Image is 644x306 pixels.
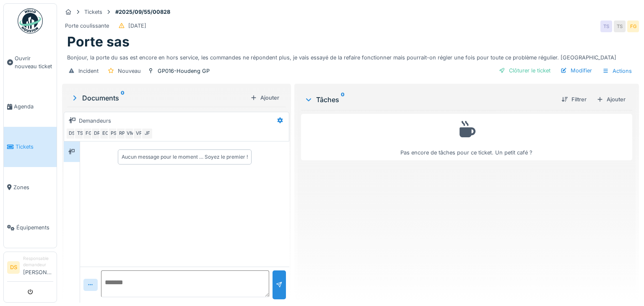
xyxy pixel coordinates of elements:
[4,87,57,127] a: Agenda
[112,8,174,16] strong: #2025/09/55/00828
[23,255,53,268] div: Responsable demandeur
[65,22,109,30] div: Porte coulissante
[67,34,130,50] h1: Porte sas
[108,128,119,139] div: PS
[99,128,111,139] div: EC
[84,8,102,16] div: Tickets
[7,261,20,274] li: DS
[4,208,57,248] a: Équipements
[593,94,629,105] div: Ajouter
[4,167,57,207] a: Zones
[18,8,43,33] img: Badge_color-CXgf-gQk.svg
[496,65,554,76] div: Clôturer le ticket
[14,103,53,111] span: Agenda
[74,128,86,139] div: TS
[122,153,248,161] div: Aucun message pour le moment … Soyez le premier !
[304,95,555,105] div: Tâches
[67,50,634,62] div: Bonjour, la porte du sas est encore en hors service, les commandes ne répondent plus, je vais ess...
[16,224,53,231] span: Équipements
[247,92,283,103] div: Ajouter
[558,94,590,105] div: Filtrer
[125,128,136,139] div: VM
[158,67,210,75] div: GP016-Houdeng GP
[83,128,94,139] div: FG
[13,183,53,191] span: Zones
[91,128,103,139] div: DR
[4,127,57,167] a: Tickets
[128,22,146,30] div: [DATE]
[66,128,78,139] div: DS
[23,255,53,280] li: [PERSON_NAME]
[614,21,626,32] div: TS
[341,95,345,105] sup: 0
[133,128,145,139] div: VP
[15,54,53,70] span: Ouvrir nouveau ticket
[116,128,128,139] div: RP
[7,255,53,282] a: DS Responsable demandeur[PERSON_NAME]
[121,93,125,103] sup: 0
[599,65,636,77] div: Actions
[79,117,111,125] div: Demandeurs
[600,21,612,32] div: TS
[118,67,141,75] div: Nouveau
[306,118,627,157] div: Pas encore de tâches pour ce ticket. Un petit café ?
[78,67,99,75] div: Incident
[70,93,247,103] div: Documents
[557,65,595,76] div: Modifier
[4,38,57,87] a: Ouvrir nouveau ticket
[627,21,639,32] div: FG
[16,143,53,151] span: Tickets
[141,128,153,139] div: JF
